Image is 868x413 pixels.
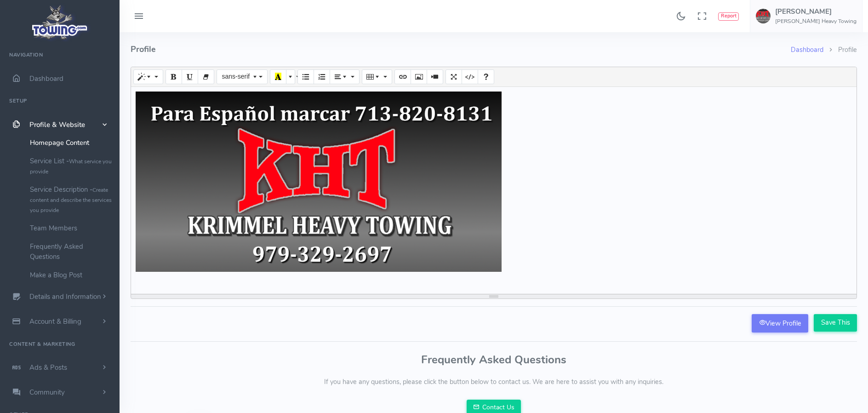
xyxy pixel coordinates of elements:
button: Video [427,69,443,84]
button: Table [362,69,392,84]
li: Profile [823,45,857,55]
a: Service Description -Create content and describe the services you provide [23,180,120,219]
button: More Color [286,69,295,84]
button: Bold (CTRL+B) [166,69,182,84]
button: Remove Font Style (CTRL+\) [198,69,214,84]
span: Ads & Posts [29,363,67,372]
a: Service List -What service you provide [23,152,120,180]
h5: [PERSON_NAME] [775,8,857,15]
img: Profile_FQV78Z5I5E_23290 [136,92,502,272]
h3: Frequently Asked Questions [131,354,857,366]
button: Report [718,12,739,21]
small: What service you provide [30,158,112,175]
span: sans-serif [222,73,250,80]
small: Create content and describe the services you provide [30,186,112,214]
span: Account & Billing [29,317,81,326]
button: Unordered list (CTRL+SHIFT+NUM7) [297,69,314,84]
button: Font Family [217,69,267,84]
span: Profile & Website [29,120,85,129]
div: resize [131,294,857,298]
a: Team Members [23,219,120,237]
img: logo [29,3,91,42]
input: Save This [814,314,857,332]
button: Paragraph [330,69,360,84]
a: Make a Blog Post [23,266,120,284]
span: Community [29,388,65,397]
h6: [PERSON_NAME] Heavy Towing [775,18,857,24]
h4: Profile [131,32,791,67]
button: Recent Color [270,69,286,84]
button: Full Screen [445,69,462,84]
span: Dashboard [29,74,63,83]
button: Ordered list (CTRL+SHIFT+NUM8) [314,69,330,84]
p: If you have any questions, please click the button below to contact us. We are here to assist you... [131,377,857,387]
a: Homepage Content [23,133,120,152]
span: Details and Information [29,293,101,302]
button: Link (CTRL+K) [394,69,411,84]
button: Underline (CTRL+U) [182,69,198,84]
a: Dashboard [791,45,823,54]
button: Code View [462,69,478,84]
button: Picture [411,69,427,84]
button: Style [133,69,163,84]
button: Help [478,69,494,84]
a: View Profile [752,314,808,333]
a: Frequently Asked Questions [23,237,120,266]
img: user-image [756,9,771,23]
